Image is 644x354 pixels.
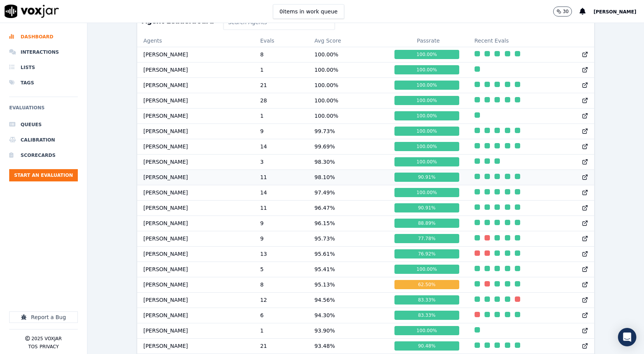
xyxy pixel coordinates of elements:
[308,338,388,354] td: 93.48 %
[39,344,59,350] button: Privacy
[137,308,254,323] td: [PERSON_NAME]
[308,185,388,200] td: 97.49 %
[308,108,388,123] td: 100.00 %
[254,35,309,47] th: Evals
[308,93,388,108] td: 100.00 %
[254,231,309,246] td: 9
[394,50,459,59] div: 100.00 %
[137,139,254,154] td: [PERSON_NAME]
[137,277,254,292] td: [PERSON_NAME]
[254,308,309,323] td: 6
[308,77,388,93] td: 100.00 %
[394,65,459,74] div: 100.00 %
[28,344,38,350] button: TOS
[5,5,59,18] img: voxjar logo
[254,139,309,154] td: 14
[254,62,309,77] td: 1
[137,338,254,354] td: [PERSON_NAME]
[137,123,254,139] td: [PERSON_NAME]
[9,132,78,148] a: Calibration
[254,338,309,354] td: 21
[394,111,459,120] div: 100.00 %
[254,77,309,93] td: 21
[308,277,388,292] td: 95.13 %
[394,326,459,335] div: 100.00 %
[137,246,254,262] td: [PERSON_NAME]
[254,47,309,62] td: 8
[9,311,78,323] button: Report a Bug
[137,185,254,200] td: [PERSON_NAME]
[618,328,636,346] div: Open Intercom Messenger
[254,292,309,308] td: 12
[9,44,78,60] a: Interactions
[308,262,388,277] td: 95.41 %
[553,7,580,16] button: 30
[553,7,572,16] button: 30
[142,18,214,25] h3: Agent Leaderboard
[593,9,636,15] span: [PERSON_NAME]
[308,231,388,246] td: 95.73 %
[254,154,309,170] td: 3
[137,323,254,338] td: [PERSON_NAME]
[308,200,388,216] td: 96.47 %
[308,216,388,231] td: 96.15 %
[137,200,254,216] td: [PERSON_NAME]
[254,262,309,277] td: 5
[308,308,388,323] td: 94.30 %
[137,170,254,185] td: [PERSON_NAME]
[308,139,388,154] td: 99.69 %
[308,170,388,185] td: 98.10 %
[254,200,309,216] td: 11
[137,47,254,62] td: [PERSON_NAME]
[137,292,254,308] td: [PERSON_NAME]
[137,77,254,93] td: [PERSON_NAME]
[394,203,459,212] div: 90.91 %
[254,216,309,231] td: 9
[254,246,309,262] td: 13
[394,96,459,105] div: 100.00 %
[254,93,309,108] td: 28
[9,148,78,163] a: Scorecards
[308,123,388,139] td: 99.73 %
[394,249,459,259] div: 76.92 %
[308,35,388,47] th: Avg Score
[9,75,78,91] a: Tags
[308,154,388,170] td: 98.30 %
[468,35,594,47] th: Recent Evals
[254,123,309,139] td: 9
[9,29,78,44] a: Dashboard
[137,216,254,231] td: [PERSON_NAME]
[9,169,78,181] button: Start an Evaluation
[9,60,78,75] a: Lists
[308,323,388,338] td: 93.90 %
[308,62,388,77] td: 100.00 %
[9,103,78,117] h6: Evaluations
[254,108,309,123] td: 1
[394,219,459,228] div: 88.89 %
[137,231,254,246] td: [PERSON_NAME]
[137,35,254,47] th: Agents
[254,323,309,338] td: 1
[254,170,309,185] td: 11
[394,127,459,136] div: 100.00 %
[394,173,459,182] div: 90.91 %
[137,154,254,170] td: [PERSON_NAME]
[394,81,459,90] div: 100.00 %
[137,262,254,277] td: [PERSON_NAME]
[273,4,344,19] button: 0items in work queue
[308,292,388,308] td: 94.56 %
[593,7,644,16] button: [PERSON_NAME]
[137,108,254,123] td: [PERSON_NAME]
[31,336,62,342] p: 2025 Voxjar
[308,246,388,262] td: 95.61 %
[137,93,254,108] td: [PERSON_NAME]
[254,277,309,292] td: 8
[308,47,388,62] td: 100.00 %
[388,35,468,47] th: Passrate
